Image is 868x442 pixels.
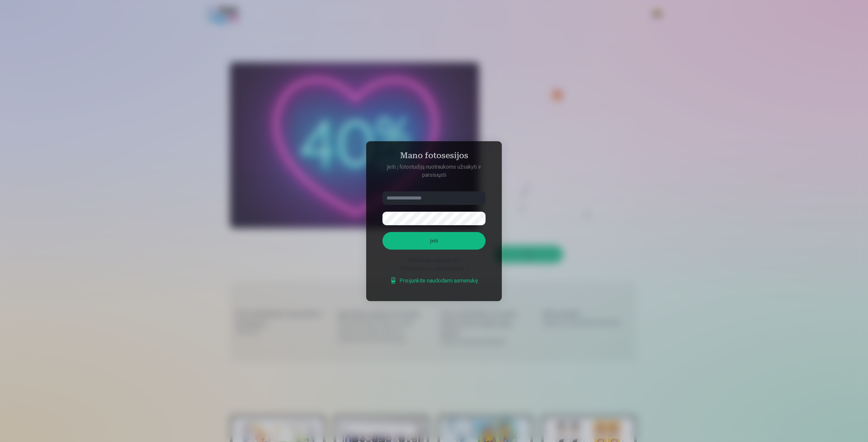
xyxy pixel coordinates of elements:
a: Prisijunkite naudodami asmenukę [390,277,478,285]
h4: Mano fotosesijos [376,151,492,163]
div: Pamiršote slaptažodį ? [382,256,486,265]
div: Fotosesija be slaptažodžio ? [382,265,486,273]
p: Įeiti į fotostudiją nuotraukoms užsakyti ir parsisiųsti [376,163,492,179]
button: Įeiti [382,232,486,250]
